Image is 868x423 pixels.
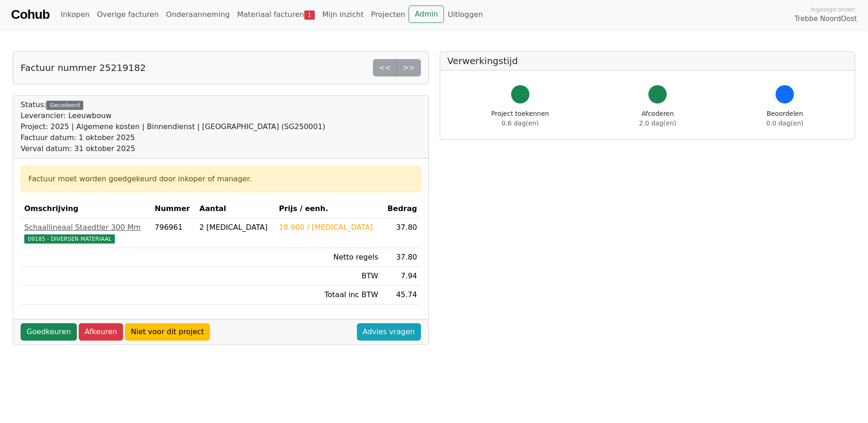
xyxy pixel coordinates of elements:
div: Status: [21,99,325,154]
a: Materiaal facturen1 [233,5,318,24]
h5: Verwerkingstijd [447,55,848,66]
span: Ingelogd onder: [810,5,857,14]
a: Mijn inzicht [318,5,367,24]
div: Afcoderen [639,109,676,128]
td: 37.80 [382,218,421,248]
td: 37.80 [382,248,421,267]
a: Inkopen [57,5,93,24]
th: Aantal [196,200,275,218]
td: BTW [275,267,382,286]
div: Schaallineaal Staedtler 300 Mm [24,222,147,233]
td: Netto regels [275,248,382,267]
th: Nummer [151,200,196,218]
div: Project: 2025 | Algemene kosten | Binnendienst | [GEOGRAPHIC_DATA] (SG250001) [21,121,325,132]
div: Factuur datum: 1 oktober 2025 [21,132,325,143]
a: Admin [409,5,444,23]
a: Afkeuren [79,323,123,341]
td: 45.74 [382,286,421,304]
div: Verval datum: 31 oktober 2025 [21,143,325,154]
td: 7.94 [382,267,421,286]
span: 0.6 dag(en) [501,119,539,127]
div: 2 [MEDICAL_DATA] [199,222,272,233]
th: Bedrag [382,200,421,218]
div: 18.900 / [MEDICAL_DATA] [279,222,378,233]
th: Omschrijving [21,200,151,218]
h5: Factuur nummer 25219182 [21,62,146,73]
a: Cohub [11,4,49,26]
a: Goedkeuren [21,323,77,341]
div: Project toekennen [491,109,549,128]
td: Totaal inc BTW [275,286,382,304]
div: Leverancier: Leeuwbouw [21,110,325,121]
span: Trebbe NoordOost [795,14,857,24]
div: Gecodeerd [46,101,83,110]
div: Factuur moet worden goedgekeurd door inkoper of manager. [28,174,413,184]
a: Uitloggen [444,5,486,24]
span: 09185 - DIVERSEN MATERIAAL [24,234,115,244]
th: Prijs / eenh. [275,200,382,218]
a: Onderaanneming [162,5,233,24]
div: Beoordelen [766,109,803,128]
a: Projecten [367,5,409,24]
span: 1 [304,11,315,20]
span: 2.0 dag(en) [639,119,676,127]
a: Schaallineaal Staedtler 300 Mm09185 - DIVERSEN MATERIAAL [24,222,147,244]
a: Advies vragen [357,323,421,341]
a: Overige facturen [93,5,162,24]
span: 0.0 dag(en) [766,119,803,127]
a: Niet voor dit project [125,323,210,341]
td: 796961 [151,218,196,248]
